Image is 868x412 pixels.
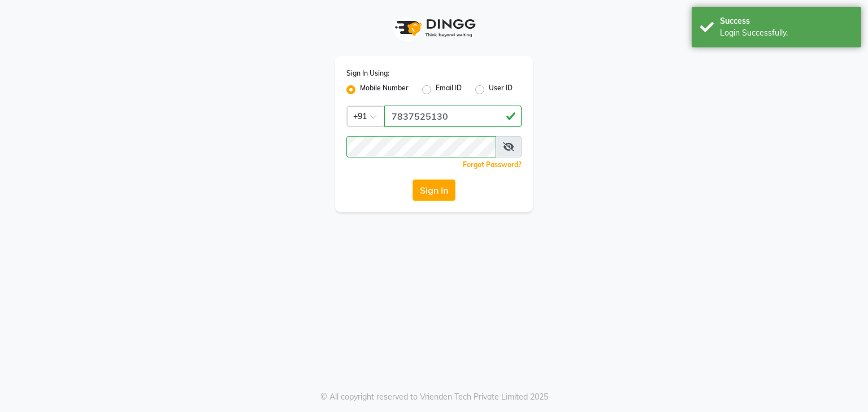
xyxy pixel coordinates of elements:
label: Sign In Using: [346,68,389,78]
label: Mobile Number [360,83,409,97]
a: Forgot Password? [463,160,522,169]
label: Email ID [436,83,462,97]
input: Username [384,106,522,127]
input: Username [346,136,496,157]
button: Sign In [413,179,455,201]
label: User ID [489,83,513,97]
img: logo1.svg [389,11,479,45]
div: Login Successfully. [720,27,853,39]
div: Success [720,15,853,27]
